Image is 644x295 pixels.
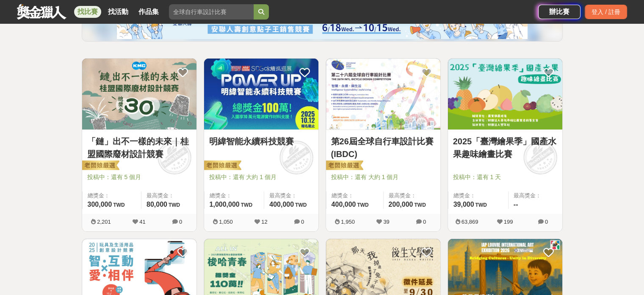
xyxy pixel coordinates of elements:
[504,219,513,225] span: 199
[332,201,356,208] span: 400,000
[80,160,119,172] img: 老闆娘嚴選
[453,191,503,200] span: 總獎金：
[545,219,548,225] span: 0
[82,59,196,129] img: Cover Image
[87,173,191,182] span: 投稿中：還有 5 個月
[88,191,136,200] span: 總獎金：
[414,202,426,208] span: TWD
[210,191,259,200] span: 總獎金：
[324,160,363,172] img: 老闆娘嚴選
[269,191,313,200] span: 最高獎金：
[331,173,435,182] span: 投稿中：還有 大約 1 個月
[389,191,435,200] span: 最高獎金：
[514,201,518,208] span: --
[261,219,267,225] span: 12
[169,4,254,20] input: 全球自行車設計比賽
[326,59,440,130] a: Cover Image
[383,219,389,225] span: 39
[453,135,557,160] a: 2025「臺灣繪果季」國產水果趣味繪畫比賽
[331,135,435,160] a: 第26屆全球自行車設計比賽(IBDC)
[169,202,180,208] span: TWD
[209,173,313,182] span: 投稿中：還有 大約 1 個月
[301,219,304,225] span: 0
[105,6,132,18] a: 找活動
[210,201,240,208] span: 1,000,000
[241,202,252,208] span: TWD
[326,59,440,129] img: Cover Image
[389,201,413,208] span: 200,000
[453,201,474,208] span: 39,000
[295,202,307,208] span: TWD
[514,191,557,200] span: 最高獎金：
[139,219,145,225] span: 41
[179,219,182,225] span: 0
[462,219,478,225] span: 63,869
[219,219,233,225] span: 1,050
[585,5,627,19] div: 登入 / 註冊
[146,201,167,208] span: 80,000
[357,202,368,208] span: TWD
[135,6,162,18] a: 作品集
[97,219,111,225] span: 2,201
[453,173,557,182] span: 投稿中：還有 1 天
[113,202,124,208] span: TWD
[74,6,101,18] a: 找比賽
[202,160,241,172] img: 老闆娘嚴選
[448,59,562,130] a: Cover Image
[269,201,294,208] span: 400,000
[332,191,378,200] span: 總獎金：
[448,59,562,129] img: Cover Image
[87,135,191,160] a: 「鏈」出不一樣的未來｜桂盟國際廢材設計競賽
[209,135,313,148] a: 明緯智能永續科技競賽
[204,59,318,129] img: Cover Image
[204,59,318,130] a: Cover Image
[423,219,426,225] span: 0
[538,5,580,19] a: 辦比賽
[82,59,196,130] a: Cover Image
[146,191,191,200] span: 最高獎金：
[88,201,112,208] span: 300,000
[341,219,355,225] span: 1,950
[475,202,486,208] span: TWD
